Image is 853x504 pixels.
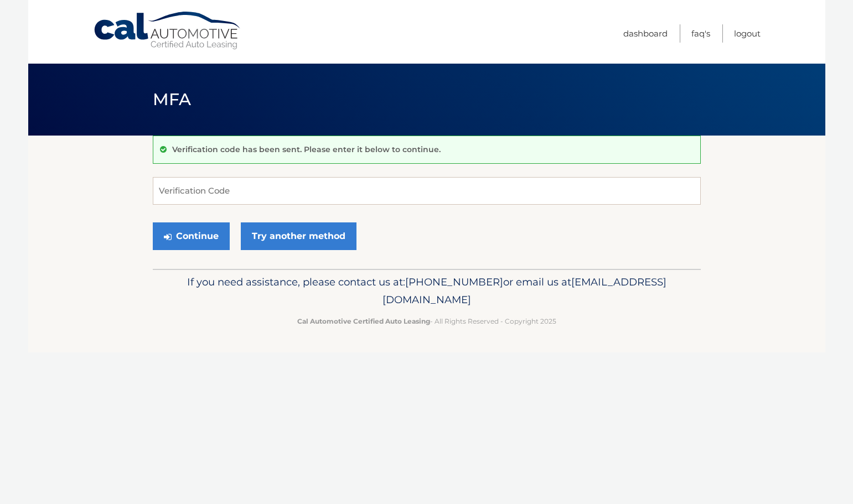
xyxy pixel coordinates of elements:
strong: Cal Automotive Certified Auto Leasing [297,317,430,325]
a: Try another method [241,222,356,250]
p: If you need assistance, please contact us at: or email us at [160,273,694,309]
a: Dashboard [623,24,668,43]
p: Verification code has been sent. Please enter it below to continue. [172,144,441,154]
input: Verification Code [153,177,701,205]
a: FAQ's [691,24,710,43]
button: Continue [153,222,230,250]
span: MFA [153,89,192,110]
a: Cal Automotive [93,11,242,50]
a: Logout [734,24,761,43]
p: - All Rights Reserved - Copyright 2025 [160,315,694,327]
span: [PHONE_NUMBER] [405,276,503,288]
span: [EMAIL_ADDRESS][DOMAIN_NAME] [382,276,666,306]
